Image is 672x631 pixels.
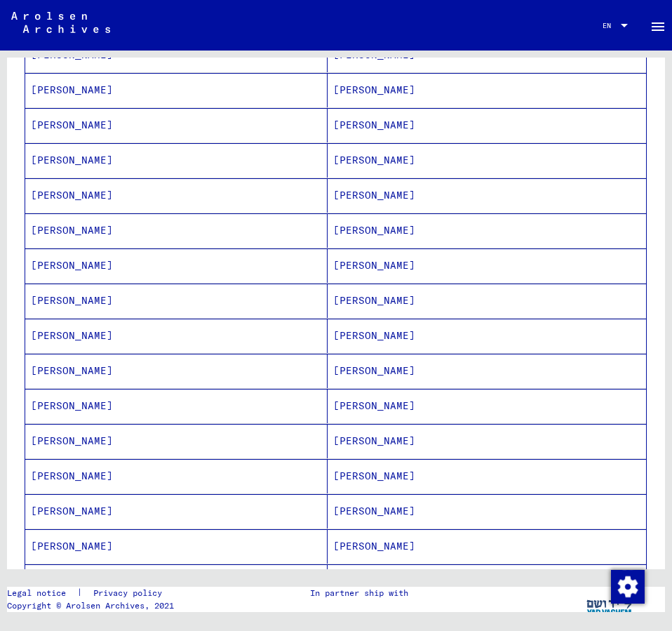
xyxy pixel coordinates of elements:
[328,73,646,107] mat-cell: [PERSON_NAME]
[310,587,408,599] p: In partner ship with
[25,108,328,142] mat-cell: [PERSON_NAME]
[328,459,646,493] mat-cell: [PERSON_NAME]
[11,12,110,33] img: Arolsen_neg.svg
[25,319,328,353] mat-cell: [PERSON_NAME]
[328,564,646,599] mat-cell: [PERSON_NAME]
[328,354,646,388] mat-cell: [PERSON_NAME]
[328,494,646,529] mat-cell: [PERSON_NAME]
[25,564,328,599] mat-cell: [PERSON_NAME]
[25,424,328,458] mat-cell: [PERSON_NAME]
[328,143,646,178] mat-cell: [PERSON_NAME]
[328,284,646,318] mat-cell: [PERSON_NAME]
[25,389,328,423] mat-cell: [PERSON_NAME]
[25,178,328,213] mat-cell: [PERSON_NAME]
[328,178,646,213] mat-cell: [PERSON_NAME]
[328,108,646,142] mat-cell: [PERSON_NAME]
[7,599,179,612] p: Copyright © Arolsen Archives, 2021
[25,284,328,318] mat-cell: [PERSON_NAME]
[7,587,77,599] a: Legal notice
[25,354,328,388] mat-cell: [PERSON_NAME]
[610,569,644,603] div: Change consent
[25,73,328,107] mat-cell: [PERSON_NAME]
[328,424,646,458] mat-cell: [PERSON_NAME]
[603,22,618,29] span: EN
[328,213,646,248] mat-cell: [PERSON_NAME]
[25,213,328,248] mat-cell: [PERSON_NAME]
[25,248,328,283] mat-cell: [PERSON_NAME]
[644,11,672,39] button: Toggle sidenav
[25,459,328,493] mat-cell: [PERSON_NAME]
[328,248,646,283] mat-cell: [PERSON_NAME]
[25,529,328,564] mat-cell: [PERSON_NAME]
[650,18,666,35] mat-icon: Side nav toggle icon
[328,529,646,564] mat-cell: [PERSON_NAME]
[25,143,328,178] mat-cell: [PERSON_NAME]
[328,319,646,353] mat-cell: [PERSON_NAME]
[584,587,636,622] img: yv_logo.png
[82,587,179,599] a: Privacy policy
[25,494,328,529] mat-cell: [PERSON_NAME]
[611,570,645,604] img: Change consent
[328,389,646,423] mat-cell: [PERSON_NAME]
[7,587,179,599] div: |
